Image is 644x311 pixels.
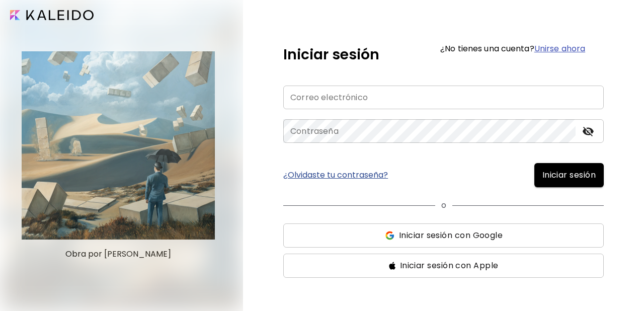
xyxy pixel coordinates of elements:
[400,260,499,272] span: Iniciar sesión con Apple
[534,43,585,54] a: Unirse ahora
[283,44,379,65] h5: Iniciar sesión
[542,169,596,181] span: Iniciar sesión
[389,262,396,270] img: ss
[399,229,503,242] span: Iniciar sesión con Google
[534,163,604,187] button: Iniciar sesión
[283,223,604,248] button: ssIniciar sesión con Google
[384,230,395,241] img: ss
[283,171,388,179] a: ¿Olvidaste tu contraseña?
[440,45,585,53] h6: ¿No tienes una cuenta?
[441,199,446,211] p: o
[283,254,604,278] button: ssIniciar sesión con Apple
[580,123,597,140] button: toggle password visibility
